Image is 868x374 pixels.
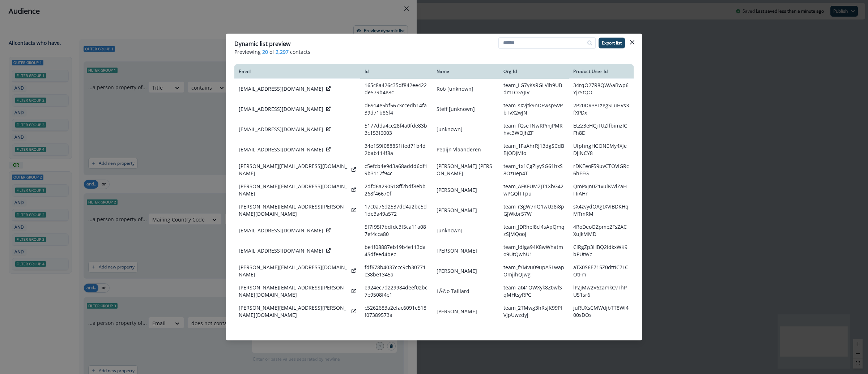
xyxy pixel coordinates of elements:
td: team_1FaAhrRJ13dgSCdBBJODJMio [499,139,569,160]
p: Previewing of contacts [234,48,634,56]
button: Close [626,36,638,48]
td: EtZz3eHGjTUZlfbimzICFh8D [569,119,634,139]
p: [EMAIL_ADDRESS][DOMAIN_NAME] [239,247,323,254]
p: [EMAIL_ADDRESS][DOMAIN_NAME] [239,146,323,153]
td: [unknown] [432,119,499,139]
td: c5262683a2efac6091e518f07389573a [360,301,432,322]
div: Id [365,69,427,74]
td: 34e159f088851ffed71b4d2bab114f8a [360,139,432,160]
td: UfphngHGON0My4XjeDjlNCY8 [569,139,634,160]
td: team_fGseTNwRPmjPMRhvc3WOJhZF [499,119,569,139]
p: [EMAIL_ADDRESS][DOMAIN_NAME] [239,227,323,234]
td: 5177dda4ce28f4a0fde83b3c153f6003 [360,119,432,139]
td: Steff [unknown] [432,99,499,119]
div: Org Id [503,69,565,74]
td: team_JDRheI8cI4sApQmqzSjMQooJ [499,220,569,241]
td: 2P20DR38LzegSLuHVs3fXPDx [569,99,634,119]
td: team_at41QWXyk8Z0wlSqMHtsyRPC [499,281,569,301]
td: QmPxJn0Z1vulKWlZaHFIiAHr [569,180,634,200]
td: fdf678b4037ccc9cb30771c38be1345a [360,261,432,281]
td: team_sXvjtk9nDEwsp5VPbTvX2wJN [499,99,569,119]
td: [PERSON_NAME] [432,241,499,261]
div: Product User Id [573,69,629,74]
td: 165c8a426c35df842ee422de579b4e8c [360,79,432,99]
td: [unknown] [432,220,499,241]
p: [EMAIL_ADDRESS][DOMAIN_NAME] [239,85,323,93]
td: ClRgZp3HBQ2IdkxWK9bPUtWc [569,241,634,261]
td: team_2TMwg3hRsJK99PfVJpUwzdyj [499,301,569,322]
td: [PERSON_NAME] [432,322,499,342]
div: Email [239,69,356,74]
p: [EMAIL_ADDRESS][DOMAIN_NAME] [239,126,323,133]
td: team_fYMvu09upASLwapOmjihQJwg [499,261,569,281]
td: c5efcb4e9d3a68addd6df19b3117f94c [360,160,432,180]
button: Export list [599,38,625,48]
td: team_idlga94K8wWhatmo9UtQwhU1 [499,241,569,261]
td: 4RoDeoOZpme2FsZACXuJkMMD [569,220,634,241]
td: [PERSON_NAME] [432,200,499,220]
td: juRUXsCMWdjbTT8Wl400sDOs [569,301,634,322]
td: aTX0S6E715Z0dttIC7LCOtFm [569,261,634,281]
td: LÃ©o Taillard [432,281,499,301]
p: Export list [602,40,622,46]
td: 17c0a76d2537dd4a2be5d1de3a49a572 [360,200,432,220]
td: lkurt3JE8yfVGYqIJtmjzZps [569,322,634,342]
span: 2,297 [276,48,289,56]
div: Name [437,69,495,74]
td: team_AFKFUMZJT1XbG42wPGQlTTpu [499,180,569,200]
p: [PERSON_NAME][EMAIL_ADDRESS][PERSON_NAME][DOMAIN_NAME] [239,203,349,218]
td: rDKEeoF59uvCTOViGRc6hEEG [569,160,634,180]
p: [PERSON_NAME][EMAIL_ADDRESS][PERSON_NAME][DOMAIN_NAME] [239,304,349,319]
p: [PERSON_NAME][EMAIL_ADDRESS][DOMAIN_NAME] [239,183,349,197]
td: 34rqO27R8QWAaBwp6YjrStQO [569,79,634,99]
td: team_2ls3LevCR7bhhNCRg44Qa9c8 [499,322,569,342]
p: Dynamic list preview [234,39,290,48]
p: [PERSON_NAME][EMAIL_ADDRESS][PERSON_NAME][DOMAIN_NAME] [239,324,349,339]
td: da0c52932dbe282894245065d11a8368 [360,322,432,342]
p: [EMAIL_ADDRESS][DOMAIN_NAME] [239,106,323,113]
td: Rob [unknown] [432,79,499,99]
td: [PERSON_NAME] [432,261,499,281]
td: [PERSON_NAME] [432,301,499,322]
p: [PERSON_NAME][EMAIL_ADDRESS][DOMAIN_NAME] [239,163,349,177]
td: Pepijn Vlaanderen [432,139,499,160]
td: lPZjMw2V6zamkCvThPUS1sr6 [569,281,634,301]
p: [PERSON_NAME][EMAIL_ADDRESS][DOMAIN_NAME] [239,264,349,278]
td: team_LG7yKsRGLVih9UBdmLCGYJIV [499,79,569,99]
td: [PERSON_NAME] [432,180,499,200]
span: 20 [262,48,268,56]
td: team_1x1CgZIyySG61hxS8Ozuep4T [499,160,569,180]
p: [PERSON_NAME][EMAIL_ADDRESS][PERSON_NAME][DOMAIN_NAME] [239,284,349,298]
td: [PERSON_NAME] [PERSON_NAME] [432,160,499,180]
td: team_r3gW7nQ1wUz8i8pGJWkbrS7W [499,200,569,220]
td: sX4zvydQAgtXVIBDKHqMTmRM [569,200,634,220]
td: 2dfd6a290518ff2bdf8ebb268f46670f [360,180,432,200]
td: be1f08887eb19b4e113da45dfeed4bec [360,241,432,261]
td: d6914e5bf5673ccedb14fa39d71b86f4 [360,99,432,119]
td: 5f7f95f7bdfdc3f5ca11a087ef4cca80 [360,220,432,241]
td: e924ec7d229984deef02bc7e9508f4e1 [360,281,432,301]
